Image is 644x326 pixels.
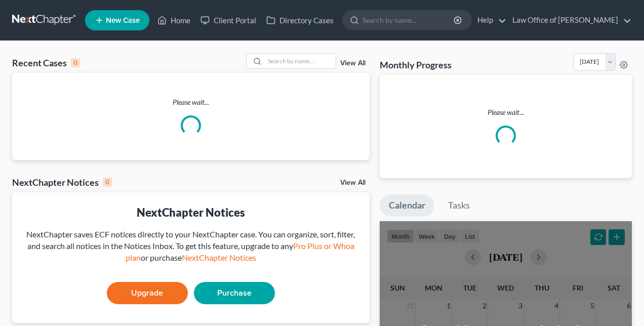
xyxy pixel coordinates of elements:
a: Pro Plus or Whoa plan [126,241,354,262]
a: Directory Cases [261,11,339,29]
a: Upgrade [107,282,188,304]
div: Recent Cases [12,57,80,69]
a: View All [340,60,366,67]
div: NextChapter saves ECF notices directly to your NextChapter case. You can organize, sort, filter, ... [20,229,361,264]
a: Law Office of [PERSON_NAME] [507,11,631,29]
div: NextChapter Notices [20,205,361,220]
h3: Monthly Progress [380,59,452,71]
p: Please wait... [12,97,370,107]
div: NextChapter Notices [12,176,112,188]
input: Search by name... [363,11,455,29]
div: 0 [71,58,80,67]
a: Tasks [439,194,479,217]
a: NextChapter Notices [182,253,256,262]
a: Purchase [194,282,275,304]
a: Calendar [380,194,434,217]
input: Search by name... [265,54,336,68]
p: Please wait... [388,107,624,117]
a: Help [472,11,506,29]
span: New Case [106,17,140,24]
div: 0 [103,178,112,187]
a: Home [152,11,195,29]
a: Client Portal [195,11,261,29]
a: View All [340,179,366,186]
